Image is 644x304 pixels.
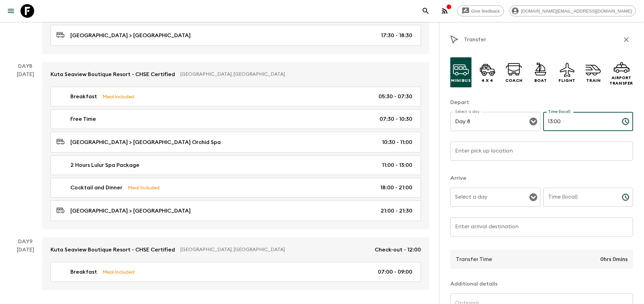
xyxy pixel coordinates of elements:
[529,117,538,126] button: Open
[8,62,42,70] p: Day 8
[464,35,486,44] p: Transfer
[380,115,412,123] p: 07:30 - 10:30
[468,9,504,14] span: Give feedback
[619,190,632,204] button: Choose time
[180,71,415,78] p: [GEOGRAPHIC_DATA], [GEOGRAPHIC_DATA]
[548,109,570,115] label: Time (local)
[70,161,139,169] p: 2 Hours Lulur Spa Package
[509,5,636,16] div: [DOMAIN_NAME][EMAIL_ADDRESS][DOMAIN_NAME]
[42,237,429,262] a: Kuta Seaview Boutique Resort - CHSE Certified[GEOGRAPHIC_DATA], [GEOGRAPHIC_DATA]Check-out - 12:00
[450,174,633,182] p: Arrive
[481,78,493,83] p: 4 x 4
[529,192,538,202] button: Open
[455,109,479,115] label: Select a day
[381,31,412,40] p: 17:30 - 18:30
[17,246,34,290] div: [DATE]
[51,109,421,129] a: Free Time07:30 - 10:30
[51,178,421,198] a: Cocktail and DinnerMeal Included18:00 - 21:00
[382,161,412,169] p: 11:00 - 13:00
[51,200,421,221] a: [GEOGRAPHIC_DATA] > [GEOGRAPHIC_DATA]21:00 - 21:30
[450,280,633,288] p: Additional details
[456,255,492,263] p: Transfer Time
[534,78,547,83] p: Boat
[543,188,616,207] input: hh:mm
[51,70,175,78] p: Kuta Seaview Boutique Resort - CHSE Certified
[375,246,421,254] p: Check-out - 12:00
[4,4,18,18] button: menu
[517,9,635,14] span: [DOMAIN_NAME][EMAIL_ADDRESS][DOMAIN_NAME]
[505,78,523,83] p: Coach
[70,268,97,276] p: Breakfast
[619,115,632,128] button: Choose time, selected time is 1:00 PM
[51,246,175,254] p: Kuta Seaview Boutique Resort - CHSE Certified
[70,31,191,40] p: [GEOGRAPHIC_DATA] > [GEOGRAPHIC_DATA]
[70,92,97,101] p: Breakfast
[17,70,34,229] div: [DATE]
[379,92,412,101] p: 05:30 - 07:30
[543,112,616,131] input: hh:mm
[51,25,421,46] a: [GEOGRAPHIC_DATA] > [GEOGRAPHIC_DATA]17:30 - 18:30
[609,75,633,86] p: Airport Transfer
[378,268,412,276] p: 07:00 - 09:00
[70,207,191,215] p: [GEOGRAPHIC_DATA] > [GEOGRAPHIC_DATA]
[102,268,134,276] p: Meal Included
[51,155,421,175] a: 2 Hours Lulur Spa Package11:00 - 13:00
[8,237,42,246] p: Day 9
[51,87,421,106] a: BreakfastMeal Included05:30 - 07:30
[381,207,412,215] p: 21:00 - 21:30
[51,262,421,282] a: BreakfastMeal Included07:00 - 09:00
[51,132,421,153] a: [GEOGRAPHIC_DATA] > [GEOGRAPHIC_DATA] Orchid Spa10:30 - 11:00
[382,138,412,146] p: 10:30 - 11:00
[380,184,412,192] p: 18:00 - 21:00
[419,4,433,18] button: search adventures
[70,115,96,123] p: Free Time
[102,93,134,100] p: Meal Included
[42,62,429,87] a: Kuta Seaview Boutique Resort - CHSE Certified[GEOGRAPHIC_DATA], [GEOGRAPHIC_DATA]
[128,184,160,191] p: Meal Included
[600,255,628,263] p: 0hrs 0mins
[450,98,633,106] p: Depart
[559,78,575,83] p: Flight
[70,184,122,192] p: Cocktail and Dinner
[457,5,504,16] a: Give feedback
[586,78,601,83] p: Train
[451,78,470,83] p: Minibus
[70,138,221,146] p: [GEOGRAPHIC_DATA] > [GEOGRAPHIC_DATA] Orchid Spa
[180,246,369,253] p: [GEOGRAPHIC_DATA], [GEOGRAPHIC_DATA]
